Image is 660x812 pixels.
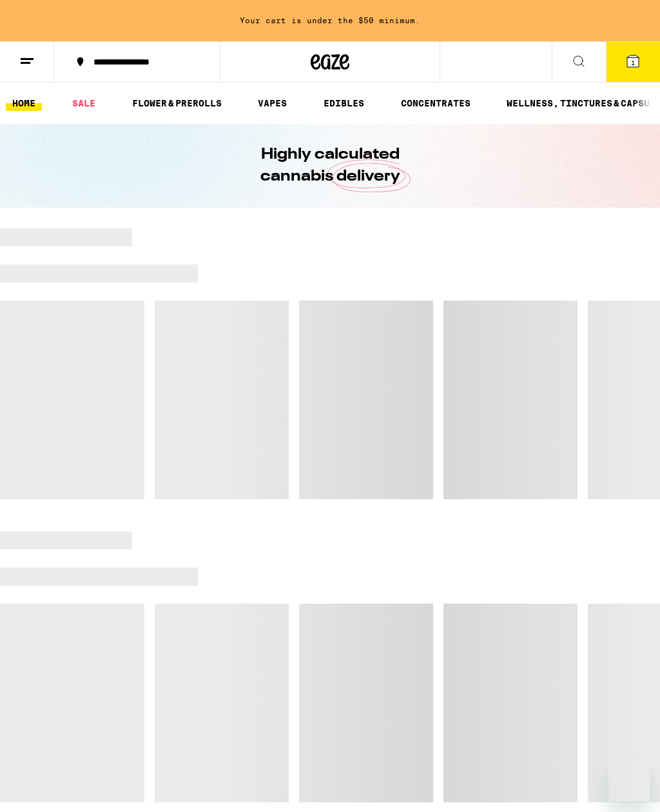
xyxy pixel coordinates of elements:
span: 1 [631,59,635,66]
a: SALE [66,95,102,111]
iframe: Button to launch messaging window [608,760,650,802]
button: 1 [606,42,660,82]
a: HOME [6,95,42,111]
a: VAPES [251,95,293,111]
a: FLOWER & PREROLLS [126,95,228,111]
a: EDIBLES [317,95,371,111]
a: CONCENTRATES [394,95,477,111]
h1: Highly calculated cannabis delivery [224,144,436,188]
